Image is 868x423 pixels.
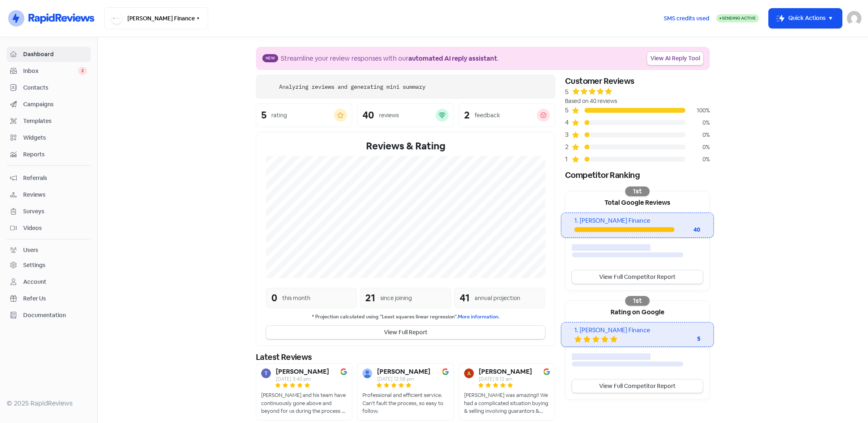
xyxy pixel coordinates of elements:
[380,294,412,302] div: since joining
[7,221,91,236] a: Videos
[647,52,703,65] a: View AI Reply Tool
[23,207,87,216] span: Surveys
[266,139,545,153] div: Reviews & Rating
[565,118,571,127] div: 4
[442,368,449,375] img: Image
[625,296,650,306] div: 1st
[261,391,347,415] div: [PERSON_NAME] and his team have continuously gone above and beyond for us during the process of b...
[574,326,700,335] div: 1. [PERSON_NAME] Finance
[7,308,91,323] a: Documentation
[23,83,87,92] span: Contacts
[262,54,278,62] span: New
[7,97,91,112] a: Campaigns
[279,83,425,91] div: Analyzing reviews and generating mini summary
[256,103,352,127] a: 5rating
[23,311,87,320] span: Documentation
[23,134,87,142] span: Widgets
[565,105,571,115] div: 5
[78,67,87,75] span: 2
[685,155,710,164] div: 0%
[408,54,497,63] b: automated AI reply assistant
[459,103,555,127] a: 2feedback
[7,258,91,273] a: Settings
[362,110,374,120] div: 40
[674,226,700,234] div: 40
[281,54,499,64] div: Streamline your review responses with our .
[565,142,571,152] div: 2
[565,154,571,164] div: 1
[565,75,710,87] div: Customer Reviews
[23,100,87,109] span: Campaigns
[23,150,87,159] span: Reports
[256,351,555,363] div: Latest Reviews
[266,313,545,321] small: * Projection calculated using "Least squares linear regression".
[716,13,759,23] a: Sending Active
[625,186,650,196] div: 1st
[7,47,91,62] a: Dashboard
[685,143,710,151] div: 0%
[7,171,91,186] a: Referrals
[572,379,703,393] a: View Full Competitor Report
[458,313,499,320] a: More information.
[668,335,700,343] div: 5
[23,191,87,199] span: Reviews
[685,131,710,139] div: 0%
[769,9,842,28] button: Quick Actions
[282,294,310,302] div: this month
[7,399,91,408] div: © 2025 RapidReviews
[565,169,710,181] div: Competitor Ranking
[543,368,550,375] img: Image
[266,326,545,339] button: View Full Report
[722,15,756,21] span: Sending Active
[23,261,46,270] div: Settings
[657,13,716,22] a: SMS credits used
[7,243,91,258] a: Users
[23,117,87,125] span: Templates
[23,246,38,254] div: Users
[276,368,329,375] b: [PERSON_NAME]
[261,368,271,378] img: Avatar
[379,111,399,120] div: reviews
[464,391,550,415] div: [PERSON_NAME] was amazing!! We had a complicated situation buying & selling involving guarantors ...
[340,368,347,375] img: Image
[464,368,474,378] img: Avatar
[479,377,532,381] div: [DATE] 9:12 am
[565,130,571,140] div: 3
[464,110,470,120] div: 2
[7,187,91,202] a: Reviews
[7,130,91,145] a: Widgets
[23,224,87,232] span: Videos
[565,87,569,97] div: 5
[104,7,208,29] button: [PERSON_NAME] Finance
[276,377,329,381] div: [DATE] 3:40 pm
[362,368,372,378] img: Avatar
[572,270,703,284] a: View Full Competitor Report
[847,11,861,26] img: User
[475,294,520,302] div: annual projection
[685,118,710,127] div: 0%
[261,110,266,120] div: 5
[475,111,500,120] div: feedback
[664,14,709,23] span: SMS credits used
[460,291,470,305] div: 41
[565,301,709,322] div: Rating on Google
[23,174,87,182] span: Referrals
[377,377,430,381] div: [DATE] 12:58 pm
[362,391,448,415] div: Professional and efficient service. Can’t fault the process, so easy to follow.
[7,147,91,162] a: Reports
[23,50,87,59] span: Dashboard
[365,291,375,305] div: 21
[7,114,91,129] a: Templates
[574,216,700,226] div: 1. [PERSON_NAME] Finance
[271,111,287,120] div: rating
[23,294,87,303] span: Refer Us
[7,291,91,306] a: Refer Us
[7,80,91,95] a: Contacts
[7,64,91,79] a: Inbox 2
[377,368,430,375] b: [PERSON_NAME]
[685,106,710,115] div: 100%
[565,97,710,105] div: Based on 40 reviews
[357,103,454,127] a: 40reviews
[7,204,91,219] a: Surveys
[565,191,709,213] div: Total Google Reviews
